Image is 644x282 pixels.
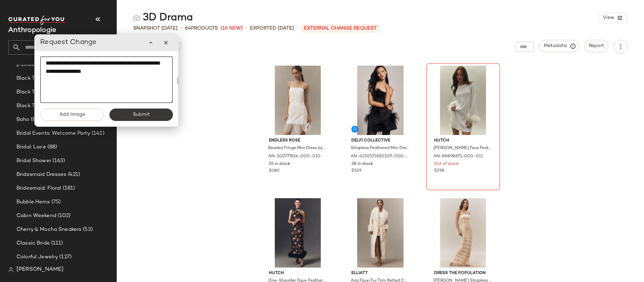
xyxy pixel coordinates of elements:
[58,253,71,261] span: (127)
[132,112,149,117] span: Submit
[16,226,81,234] span: Cherry & Mocha Sneakers
[346,66,415,135] img: 4130572650109_001_b
[81,226,93,234] span: (53)
[301,24,380,33] p: External Change Request
[433,145,492,151] span: [PERSON_NAME] Faux Feather Long-Sleeve Sequin Mini Dress by Hutch in Ivory, Women's, Size: Large,...
[133,25,178,32] span: Snapshot [DATE]
[221,25,243,32] span: (16 New)
[8,27,56,34] span: Current Company Name
[269,270,327,277] span: Hutch
[539,40,579,52] button: Metadata
[433,154,483,160] span: AN-88898671-000-011
[588,43,604,49] span: Report
[46,143,57,151] span: (88)
[269,138,327,144] span: Endless Rose
[269,168,280,174] span: $380
[429,66,498,135] img: 88898671_011_b
[185,26,191,31] span: 64
[16,102,63,110] span: Black Tie Wedding
[16,198,50,206] span: Bubble Hems
[16,116,44,124] span: Boho Bride
[16,253,58,261] span: Colorful Jewelry
[268,154,320,160] span: AN-100777614-000-010
[180,24,182,32] span: •
[246,24,247,32] span: •
[50,198,61,206] span: (75)
[16,75,61,82] span: Black Tie Dresses
[16,266,64,274] span: [PERSON_NAME]
[602,15,614,21] span: View
[351,168,361,174] span: $529
[297,24,298,32] span: •
[16,239,50,247] span: Classic Bride
[429,198,498,268] img: 102299922_011_b
[268,145,326,151] span: Beaded Fringe Mini Dress by Endless Rose in White, Women's, Size: XS, Polyester/Spandex at Anthro...
[16,129,90,137] span: Bridal Events: Welcome Party
[263,198,332,268] img: 103875233_520_b
[351,161,373,167] span: 38 in stock
[16,61,80,69] span: [PERSON_NAME] Beauty
[133,14,140,21] img: svg%3e
[543,43,575,49] span: Metadata
[16,171,67,179] span: Bridesmaid Dresses
[8,15,67,25] img: cfy_white_logo.C9jOOHJF.svg
[351,270,409,277] span: Elliatt
[434,138,492,144] span: Hutch
[351,145,409,151] span: Strapless Feathered Mini Dress by Delfi Collective in Black, Women's, Size: XL, Polyester at Anth...
[434,270,492,277] span: Dress The Population
[56,212,71,220] span: (102)
[185,25,218,32] div: Products
[263,66,332,135] img: 100777614_010_b
[269,161,290,167] span: 55 in stock
[434,161,459,167] span: Out of stock
[250,25,294,32] p: Exported [DATE]
[16,143,46,151] span: Bridal: Lace
[434,168,444,174] span: $298
[67,171,80,179] span: (421)
[16,184,61,192] span: Bridesmaid: Floral
[8,267,14,272] img: svg%3e
[16,88,77,96] span: Black Tie Event Dresses
[351,138,409,144] span: Delfi Collective
[133,11,193,25] div: 3D Drama
[50,239,63,247] span: (111)
[351,154,409,160] span: AN-4130572650109-000-001
[584,40,608,52] button: Report
[61,184,75,192] span: (181)
[599,13,628,23] button: View
[90,129,104,137] span: (141)
[346,198,415,268] img: 104170287_011_b
[16,212,56,220] span: Cabin Weekend
[51,157,65,165] span: (163)
[16,157,51,165] span: Bridal Shower
[109,109,173,121] button: Submit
